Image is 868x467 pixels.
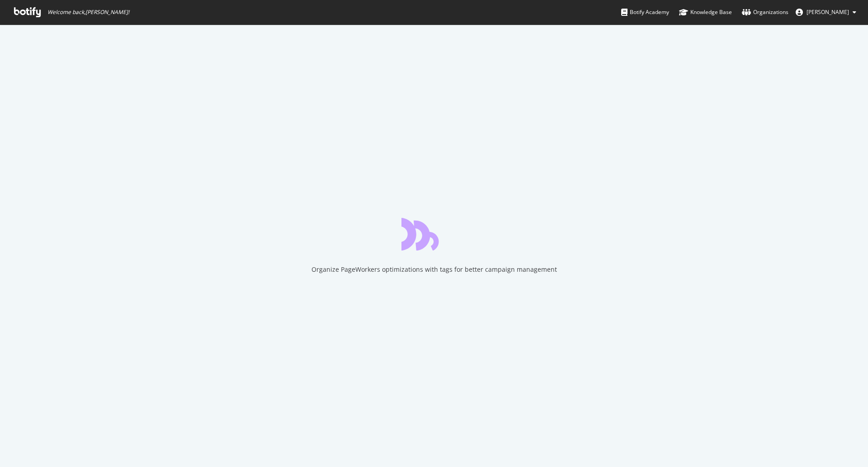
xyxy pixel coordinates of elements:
[807,8,849,16] span: Mike King
[621,8,669,17] div: Botify Academy
[788,5,863,19] button: [PERSON_NAME]
[742,8,788,17] div: Organizations
[311,265,557,274] div: Organize PageWorkers optimizations with tags for better campaign management
[679,8,732,17] div: Knowledge Base
[47,9,129,16] span: Welcome back, [PERSON_NAME] !
[401,218,467,250] div: animation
